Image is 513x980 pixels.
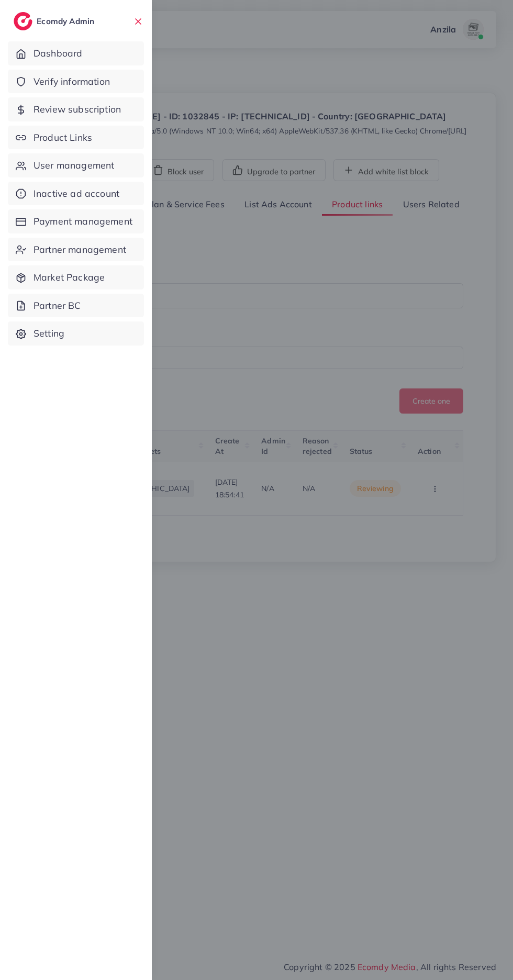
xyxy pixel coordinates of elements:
a: Inactive ad account [8,182,144,206]
span: Verify information [34,75,110,88]
a: logoEcomdy Admin [14,12,97,30]
span: Product Links [34,131,92,144]
a: Dashboard [8,41,144,65]
span: Setting [34,327,64,340]
span: Inactive ad account [34,187,119,201]
span: User management [34,159,114,172]
span: Payment management [34,215,132,228]
a: Payment management [8,209,144,233]
h2: Ecomdy Admin [37,16,97,26]
a: Review subscription [8,97,144,121]
span: Partner BC [34,299,81,313]
a: User management [8,153,144,177]
a: Product Links [8,126,144,150]
img: logo [14,12,32,30]
span: Dashboard [34,47,82,60]
span: Partner management [34,243,126,257]
a: Setting [8,321,144,346]
span: Market Package [34,271,105,284]
span: Review subscription [34,103,121,116]
a: Market Package [8,265,144,289]
a: Verify information [8,70,144,94]
a: Partner management [8,238,144,262]
a: Partner BC [8,294,144,318]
